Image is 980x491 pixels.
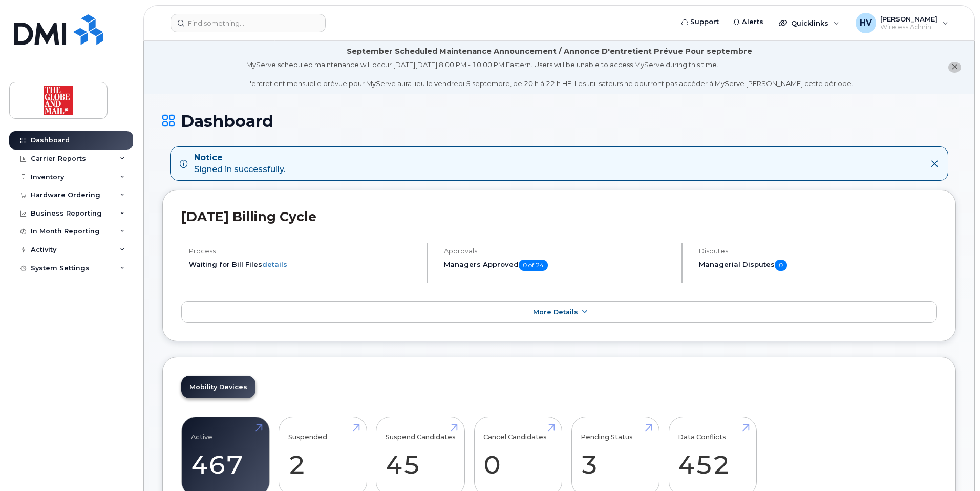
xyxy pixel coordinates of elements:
[519,260,548,271] span: 0 of 24
[775,260,787,271] span: 0
[189,247,418,255] h4: Process
[444,247,673,255] h4: Approvals
[162,112,956,130] h1: Dashboard
[181,209,937,224] h2: [DATE] Billing Cycle
[191,423,260,490] a: Active 467
[262,260,287,268] a: details
[347,46,752,57] div: September Scheduled Maintenance Announcement / Annonce D'entretient Prévue Pour septembre
[194,152,285,164] strong: Notice
[189,260,418,269] li: Waiting for Bill Files
[483,423,552,490] a: Cancel Candidates 0
[386,423,456,490] a: Suspend Candidates 45
[581,423,650,490] a: Pending Status 3
[948,62,961,73] button: close notification
[699,247,937,255] h4: Disputes
[444,260,673,271] h5: Managers Approved
[699,260,937,271] h5: Managerial Disputes
[678,423,747,490] a: Data Conflicts 452
[246,60,853,89] div: MyServe scheduled maintenance will occur [DATE][DATE] 8:00 PM - 10:00 PM Eastern. Users will be u...
[194,152,285,176] div: Signed in successfully.
[181,376,255,398] a: Mobility Devices
[533,308,578,316] span: More Details
[288,423,357,490] a: Suspended 2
